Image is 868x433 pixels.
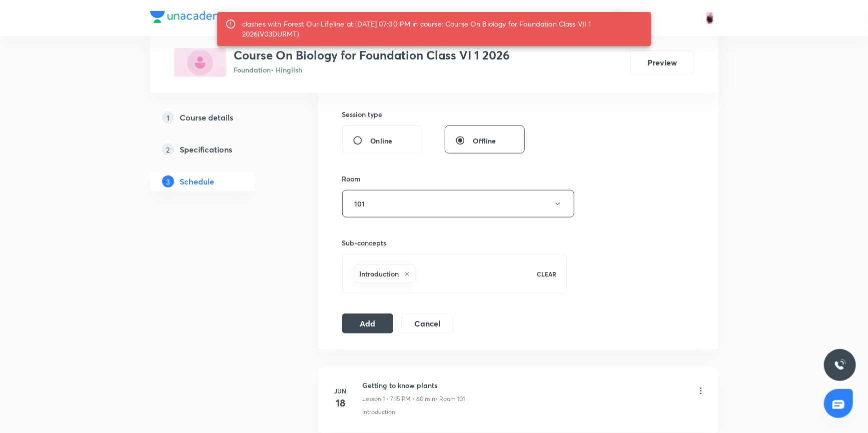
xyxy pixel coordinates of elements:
[331,386,351,395] h6: Jun
[242,15,643,43] div: clashes with Forest Our Lifeline at [DATE] 07:00 PM in course: Course On Biology for Foundation C...
[701,9,718,26] img: Baishali Das
[162,111,174,123] p: 1
[834,359,846,371] img: ttu
[234,64,510,75] p: Foundation • Hinglish
[342,190,574,217] button: 101
[342,237,567,248] h6: Sub-concepts
[331,395,351,410] h4: 18
[150,139,286,159] a: 2Specifications
[234,48,510,62] h3: Course On Biology for Foundation Class VI 1 2026
[180,175,215,187] h5: Schedule
[610,10,626,26] button: avatar
[401,313,453,333] button: Cancel
[162,143,174,155] p: 2
[473,135,496,146] span: Offline
[150,11,231,25] a: Company Logo
[360,268,399,279] h6: Introduction
[342,173,361,184] h6: Room
[150,107,286,127] a: 1Course details
[180,111,234,123] h5: Course details
[174,48,226,77] img: 030CA269-5F32-4E9B-B717-ED2D41F215A2_plus.png
[363,380,465,390] h6: Getting to know plants
[342,313,394,333] button: Add
[180,143,233,155] h5: Specifications
[162,175,174,187] p: 3
[630,50,694,74] button: Preview
[363,407,396,416] p: Introduction
[371,135,393,146] span: Online
[150,11,231,23] img: Company Logo
[436,394,465,403] p: • Room 101
[363,394,436,403] p: Lesson 1 • 7:15 PM • 60 min
[537,269,556,278] p: CLEAR
[342,109,383,119] h6: Session type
